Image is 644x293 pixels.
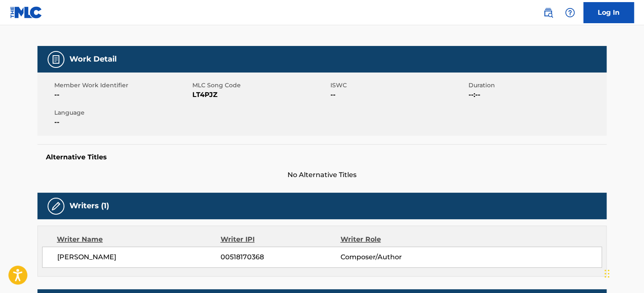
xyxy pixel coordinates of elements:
h5: Writers (1) [69,201,109,211]
span: MLC Song Code [192,81,328,90]
img: help [565,8,575,18]
span: Composer/Author [340,252,449,262]
a: Public Search [540,4,556,21]
iframe: Chat Widget [602,253,644,293]
div: Help [562,4,578,21]
span: ISWC [330,81,466,90]
span: No Alternative Titles [37,170,607,180]
span: Language [54,108,190,117]
h5: Alternative Titles [46,153,598,161]
div: Writer IPI [221,234,341,245]
img: MLC Logo [10,6,43,19]
span: --:-- [468,90,604,100]
div: Writer Role [340,234,449,245]
div: Drag [604,261,609,286]
img: search [543,8,553,18]
img: Writers [51,201,61,211]
span: Duration [468,81,604,90]
span: Member Work Identifier [54,81,190,90]
span: -- [330,90,466,100]
span: -- [54,90,190,100]
img: Work Detail [51,54,61,65]
span: -- [54,117,190,127]
h5: Work Detail [69,54,117,64]
span: 00518170368 [221,252,340,262]
span: [PERSON_NAME] [57,252,221,262]
span: LT4PJZ [192,90,328,100]
div: Writer Name [57,234,221,245]
a: Log In [583,2,634,23]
